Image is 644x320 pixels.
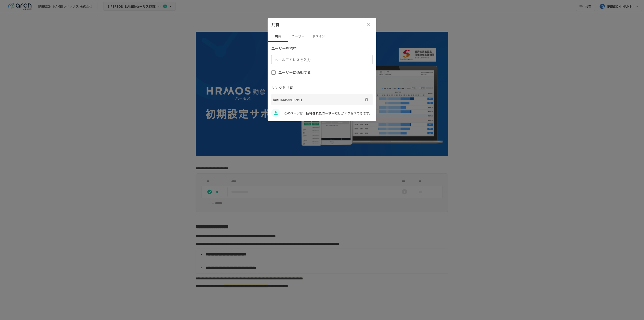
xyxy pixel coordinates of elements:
button: 共有 [268,31,288,42]
span: ユーザーに通知する [278,70,311,75]
p: ユーザーを招待 [271,46,373,51]
button: ユーザー [288,31,308,42]
a: 招待されたユーザー [306,111,335,115]
p: [URL][DOMAIN_NAME] [273,97,363,102]
p: このページは、 だけがアクセスできます。 [284,111,373,116]
button: URLをコピー [363,96,370,103]
p: リンクを共有 [271,85,373,91]
button: ドメイン [308,31,329,42]
div: 共有 [268,18,376,31]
